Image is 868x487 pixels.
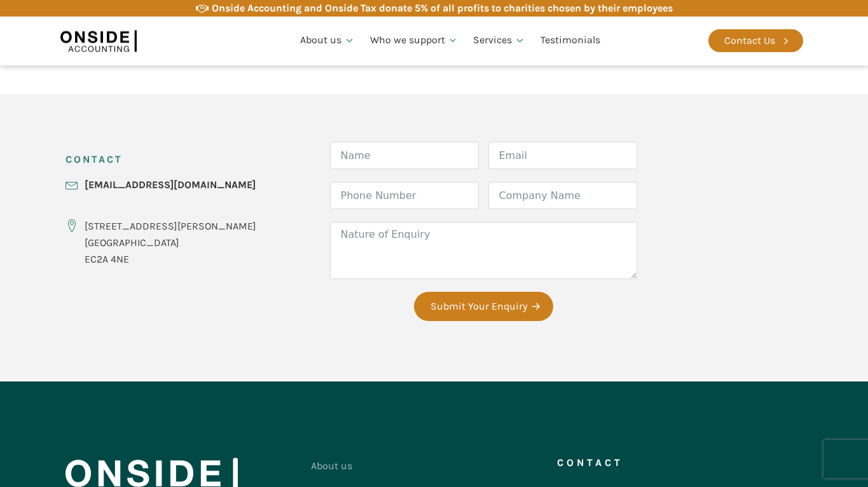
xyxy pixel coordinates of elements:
[465,19,533,62] a: Services
[708,29,803,52] a: Contact Us
[557,458,623,468] h5: Contact
[85,218,256,267] div: [STREET_ADDRESS][PERSON_NAME] [GEOGRAPHIC_DATA] EC2A 4NE
[293,19,362,62] a: About us
[488,142,637,169] input: Email
[488,182,637,209] input: Company Name
[330,182,479,209] input: Phone Number
[311,451,386,481] a: About us
[65,142,123,177] h3: CONTACT
[330,142,479,169] input: Name
[60,26,137,55] img: Onside Accounting
[362,19,466,62] a: Who we support
[724,32,775,49] div: Contact Us
[330,222,637,279] textarea: Nature of Enquiry
[85,177,256,193] a: [EMAIL_ADDRESS][DOMAIN_NAME]
[533,19,608,62] a: Testimonials
[414,292,553,321] button: Submit Your Enquiry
